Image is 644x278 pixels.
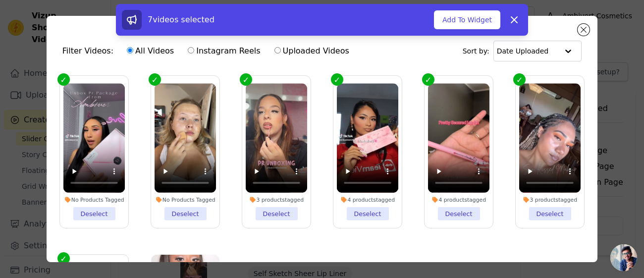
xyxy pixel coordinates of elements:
[126,45,174,57] label: All Videos
[610,244,637,271] a: Open chat
[519,196,581,203] div: 3 products tagged
[274,45,350,57] label: Uploaded Videos
[187,45,261,57] label: Instagram Reels
[62,40,355,62] div: Filter Videos:
[463,41,582,61] div: Sort by:
[337,196,398,203] div: 4 products tagged
[148,15,215,24] span: 7 videos selected
[63,196,125,203] div: No Products Tagged
[246,196,307,203] div: 3 products tagged
[434,10,500,29] button: Add To Widget
[428,196,489,203] div: 4 products tagged
[155,196,216,203] div: No Products Tagged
